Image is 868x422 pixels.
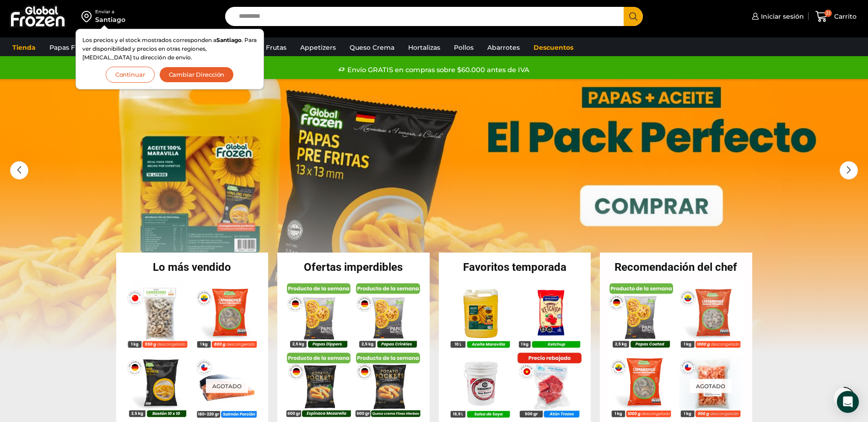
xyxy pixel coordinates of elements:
a: Abarrotes [483,39,524,56]
p: Agotado [690,379,732,393]
a: Iniciar sesión [749,7,804,26]
span: Carrito [832,12,857,21]
button: Search button [624,7,643,26]
span: Iniciar sesión [759,12,804,21]
div: Santiago [95,15,125,24]
a: Hortalizas [404,39,445,56]
button: Continuar [106,67,155,83]
a: Descuentos [529,39,578,56]
a: 21 Carrito [813,6,859,27]
a: Papas Fritas [45,39,94,56]
div: Next slide [840,161,858,179]
a: Queso Crema [345,39,399,56]
a: Tienda [8,39,40,56]
a: Appetizers [296,39,340,56]
div: Enviar a [95,9,125,15]
a: Pollos [449,39,478,56]
h2: Ofertas imperdibles [277,262,430,273]
strong: Santiago [216,37,242,43]
p: Los precios y el stock mostrados corresponden a . Para ver disponibilidad y precios en otras regi... [82,36,257,62]
button: Cambiar Dirección [159,67,234,83]
img: address-field-icon.svg [81,9,95,24]
div: Open Intercom Messenger [837,391,859,413]
h2: Favoritos temporada [439,262,591,273]
h2: Lo más vendido [116,262,269,273]
span: 21 [825,10,832,17]
p: Agotado [205,379,248,393]
h2: Recomendación del chef [600,262,752,273]
div: Previous slide [10,161,28,179]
